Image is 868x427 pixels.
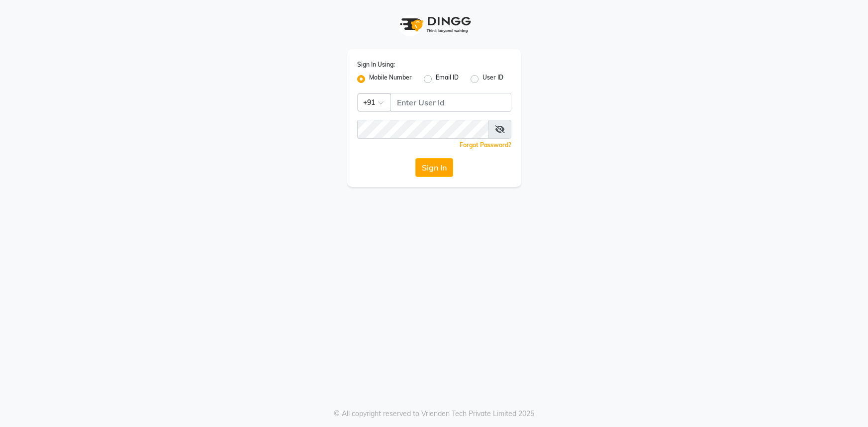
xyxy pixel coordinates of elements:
[482,73,503,85] label: User ID
[357,60,395,69] label: Sign In Using:
[369,73,412,85] label: Mobile Number
[460,141,511,149] a: Forgot Password?
[415,158,453,177] button: Sign In
[357,120,489,139] input: Username
[436,73,459,85] label: Email ID
[394,10,474,39] img: logo1.svg
[390,93,511,112] input: Username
